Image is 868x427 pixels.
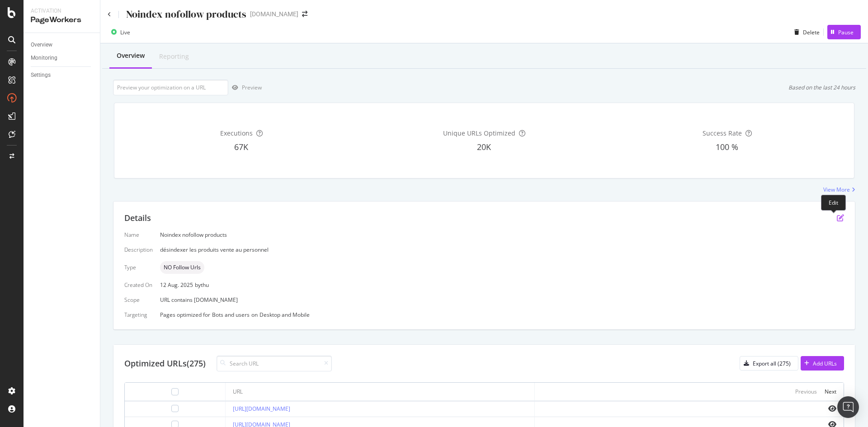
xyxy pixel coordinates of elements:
div: Description [124,246,153,253]
span: NO Follow Urls [164,265,201,270]
div: Details [124,212,151,224]
div: Pause [838,28,854,36]
span: 100 % [716,141,738,152]
span: Executions [220,129,253,137]
button: Next [825,386,836,397]
div: Pages optimized for on [160,311,844,319]
div: Noindex nofollow products [126,7,246,21]
div: Overview [117,51,145,60]
button: Export all (275) [740,356,798,371]
span: 20K [477,141,491,152]
div: Optimized URLs (275) [124,358,206,370]
div: Preview [242,84,262,91]
a: Monitoring [31,53,94,63]
a: View More [823,186,855,193]
input: Preview your optimization on a URL [113,80,228,95]
div: arrow-right-arrow-left [302,11,307,17]
div: Targeting [124,311,153,319]
div: Overview [31,40,52,50]
div: Desktop and Mobile [259,311,310,319]
span: 67K [234,141,248,152]
div: View More [823,186,850,193]
div: 12 Aug. 2025 [160,281,844,289]
div: [DOMAIN_NAME] [250,9,298,19]
div: désindexer les produits vente au personnel [160,246,844,253]
button: Delete [791,25,820,39]
span: Unique URLs Optimized [443,129,515,137]
i: eye [828,405,836,412]
div: Activation [31,7,93,15]
div: Noindex nofollow products [160,231,844,239]
a: Settings [31,70,94,80]
button: Add URLs [801,356,844,371]
div: PageWorkers [31,15,93,25]
input: Search URL [217,356,332,371]
a: Click to go back [108,12,111,17]
span: Success Rate [703,129,742,137]
a: [URL][DOMAIN_NAME] [233,405,290,413]
div: pen-to-square [837,214,844,221]
div: Scope [124,296,153,304]
div: by thu [195,281,209,289]
div: Monitoring [31,53,57,63]
div: neutral label [160,261,204,274]
div: Previous [795,388,817,395]
div: Add URLs [813,360,837,367]
a: Overview [31,40,94,50]
button: Preview [228,80,262,95]
div: Delete [803,28,820,36]
div: Bots and users [212,311,250,319]
div: Next [825,388,836,395]
div: Based on the last 24 hours [788,84,855,91]
div: Reporting [159,52,189,61]
div: URL [233,388,243,396]
span: URL contains [DOMAIN_NAME] [160,296,238,304]
div: Live [120,28,130,36]
div: Name [124,231,153,239]
div: Type [124,263,153,271]
div: Created On [124,281,153,289]
button: Previous [795,386,817,397]
button: Pause [827,25,861,39]
div: Open Intercom Messenger [837,396,859,418]
div: Settings [31,70,51,80]
div: Export all (275) [753,360,791,367]
div: Edit [821,195,846,211]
